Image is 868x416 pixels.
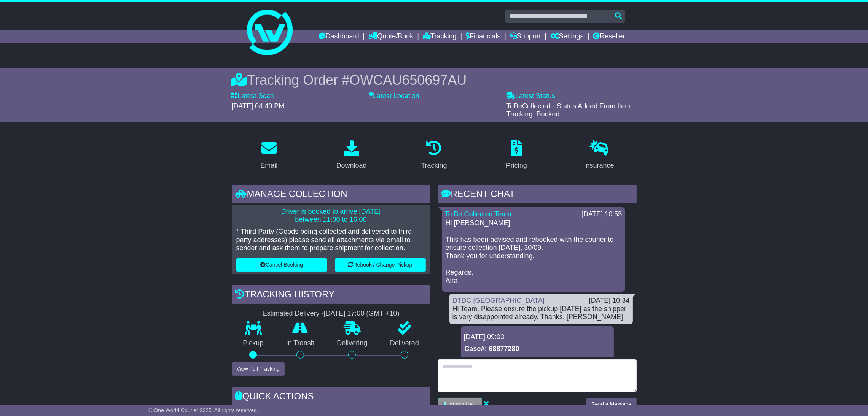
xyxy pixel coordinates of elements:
a: Email [255,138,282,173]
p: * Third Party (Goods being collected and delivered to third party addresses) please send all atta... [236,228,426,252]
div: [DATE] 10:55 [581,210,622,219]
span: [DATE] 04:40 PM [232,102,285,110]
p: Driver is booked to arrive [DATE] between 11:00 to 16:00 [236,208,426,224]
button: Cancel Booking [236,258,327,272]
p: Delivering [326,339,379,348]
span: © One World Courier 2025. All rights reserved. [148,407,258,413]
div: Quick Actions [232,387,430,408]
div: Insurance [584,160,614,171]
label: Latest Location [369,92,419,100]
div: Tracking history [232,285,430,306]
span: OWCAU650697AU [349,72,467,88]
a: Download [331,138,372,173]
a: DTDC [GEOGRAPHIC_DATA] [452,297,545,304]
a: Pricing [501,138,532,173]
button: View Full Tracking [232,362,285,376]
div: Tracking [421,160,447,171]
div: Tracking Order # [232,72,637,88]
label: Latest Scan [232,92,274,100]
div: Email [260,160,277,171]
a: Tracking [423,30,456,43]
p: Delivered [379,339,430,348]
a: Dashboard [319,30,359,43]
a: Quote/Book [368,30,413,43]
a: Insurance [579,138,619,173]
label: Latest Status [506,92,555,100]
strong: Case#: 68877280 [465,345,519,352]
div: RECENT CHAT [438,185,637,205]
div: [DATE] 10:34 [589,297,630,305]
a: Reseller [593,30,625,43]
span: ToBeCollected - Status Added From Item Tracking. Booked [506,102,631,118]
button: Rebook / Change Pickup [335,258,426,272]
p: Pickup [232,339,275,348]
div: [DATE] 17:00 (GMT +10) [324,310,400,318]
button: Send a Message [586,398,636,411]
p: In Transit [275,339,326,348]
div: Manage collection [232,185,430,205]
div: [DATE] 09:03 [464,333,611,341]
div: Pricing [506,160,527,171]
a: Support [510,30,541,43]
p: Hi [PERSON_NAME], This has been advised and rebooked with the courier to ensure collection [DATE]... [446,219,621,285]
a: Tracking [416,138,452,173]
a: Settings [550,30,584,43]
div: Estimated Delivery - [232,310,430,318]
a: To Be Collected Team [445,210,511,218]
a: Financials [466,30,500,43]
div: Download [336,160,367,171]
div: Hi Team, Please ensure the pickup [DATE] as the shipper is very disappointed already. Thanks, [PE... [452,305,630,321]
